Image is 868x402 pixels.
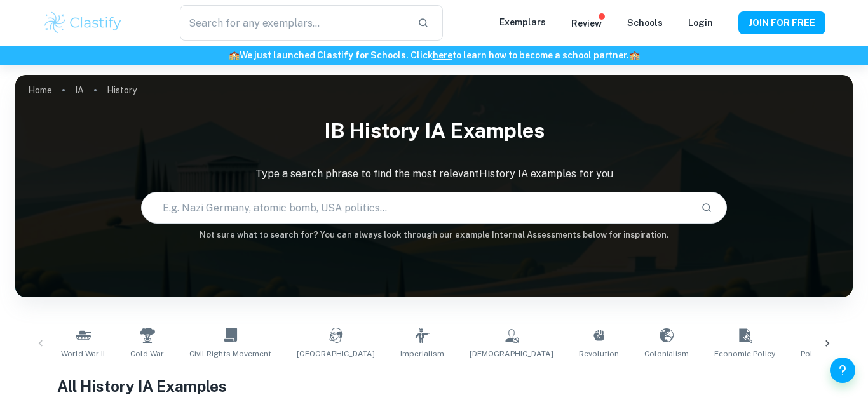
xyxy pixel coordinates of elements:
span: [GEOGRAPHIC_DATA] [297,348,375,359]
p: Type a search phrase to find the most relevant History IA examples for you [15,166,853,182]
span: Cold War [130,348,164,359]
span: 🏫 [629,50,640,60]
input: Search for any exemplars... [180,5,407,41]
button: Help and Feedback [830,358,855,383]
button: JOIN FOR FREE [738,11,825,34]
p: History [107,83,137,97]
span: [DEMOGRAPHIC_DATA] [470,348,553,359]
span: Colonialism [644,348,689,359]
button: Search [696,197,717,218]
h1: All History IA Examples [57,375,811,398]
span: 🏫 [229,50,240,60]
a: Schools [627,18,663,28]
h6: We just launched Clastify for Schools. Click to learn how to become a school partner. [3,48,865,62]
a: Login [688,18,713,28]
span: Revolution [579,348,619,359]
p: Review [571,17,602,30]
p: Exemplars [499,15,546,29]
a: Home [28,81,52,99]
h1: IB History IA examples [15,111,853,151]
input: E.g. Nazi Germany, atomic bomb, USA politics... [142,190,691,225]
span: Civil Rights Movement [189,348,271,359]
span: Economic Policy [714,348,775,359]
img: Clastify logo [43,10,123,36]
span: Imperialism [400,348,444,359]
a: IA [75,81,84,99]
h6: Not sure what to search for? You can always look through our example Internal Assessments below f... [15,229,853,241]
a: here [433,50,452,60]
span: World War II [61,348,105,359]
